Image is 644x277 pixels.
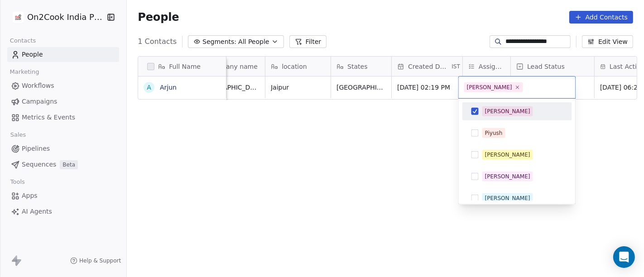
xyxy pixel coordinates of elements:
div: [PERSON_NAME] [485,194,530,202]
div: [PERSON_NAME] [467,83,512,91]
div: [PERSON_NAME] [485,172,530,181]
div: [PERSON_NAME] [485,151,530,159]
div: Piyush [485,129,503,137]
div: [PERSON_NAME] [485,107,530,115]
